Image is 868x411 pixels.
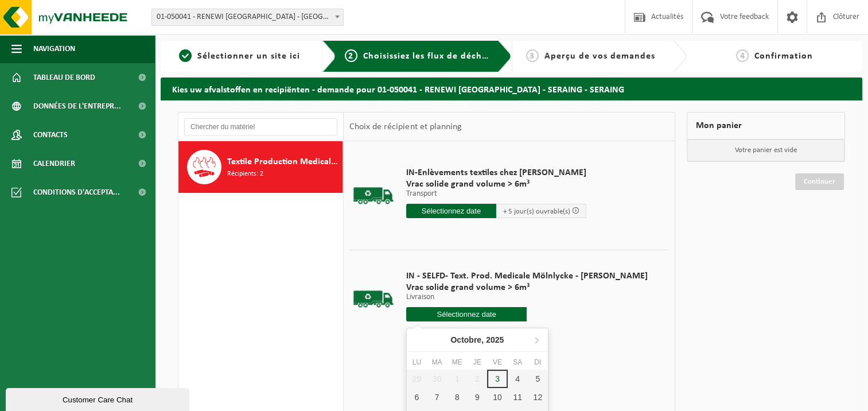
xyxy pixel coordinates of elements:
[344,113,467,141] div: Choix de récipient et planning
[151,9,344,26] span: 01-050041 - RENEWI BELGIUM - SERAING - SERAING
[447,356,467,368] div: Me
[754,52,813,61] span: Confirmation
[407,388,427,406] div: 6
[33,149,75,178] span: Calendrier
[33,34,75,63] span: Navigation
[406,167,586,179] span: IN-Enlèvements textiles chez [PERSON_NAME]
[406,270,648,282] span: IN - SELFD- Text. Prod. Medicale Mölnlycke - [PERSON_NAME]
[486,336,504,344] i: 2025
[508,356,528,368] div: Sa
[6,386,192,411] iframe: chat widget
[544,52,655,61] span: Aperçu de vos demandes
[179,49,192,62] span: 1
[407,356,427,368] div: Lu
[227,169,263,180] span: Récipients: 2
[197,52,300,61] span: Sélectionner un site ici
[467,356,487,368] div: Je
[406,282,648,293] span: Vrac solide grand volume > 6m³
[166,49,313,63] a: 1Sélectionner un site ici
[427,356,447,368] div: Ma
[161,77,862,100] h2: Kies uw afvalstoffen en recipiënten - demande pour 01-050041 - RENEWI [GEOGRAPHIC_DATA] - SERAING...
[526,49,539,62] span: 3
[345,49,357,62] span: 2
[406,293,648,301] p: Livraison
[487,356,507,368] div: Ve
[152,9,343,25] span: 01-050041 - RENEWI BELGIUM - SERAING - SERAING
[508,370,528,388] div: 4
[687,112,845,139] div: Mon panier
[33,92,121,121] span: Données de l'entrepr...
[508,388,528,406] div: 11
[33,178,120,207] span: Conditions d'accepta...
[528,356,548,368] div: Di
[406,179,586,190] span: Vrac solide grand volume > 6m³
[487,370,507,388] div: 3
[406,307,527,321] input: Sélectionnez date
[33,121,68,149] span: Contacts
[528,370,548,388] div: 5
[503,208,570,215] span: + 5 jour(s) ouvrable(s)
[795,173,844,190] a: Continuer
[406,190,586,198] p: Transport
[406,204,496,218] input: Sélectionnez date
[528,388,548,406] div: 12
[446,331,508,349] div: Octobre,
[467,388,487,406] div: 9
[363,52,554,61] span: Choisissiez les flux de déchets et récipients
[687,139,844,161] p: Votre panier est vide
[487,388,507,406] div: 10
[427,388,447,406] div: 7
[33,63,95,92] span: Tableau de bord
[447,388,467,406] div: 8
[736,49,749,62] span: 4
[178,141,343,193] button: Textile Production Medicale (CR) Récipients: 2
[184,118,337,135] input: Chercher du matériel
[227,155,340,169] span: Textile Production Medicale (CR)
